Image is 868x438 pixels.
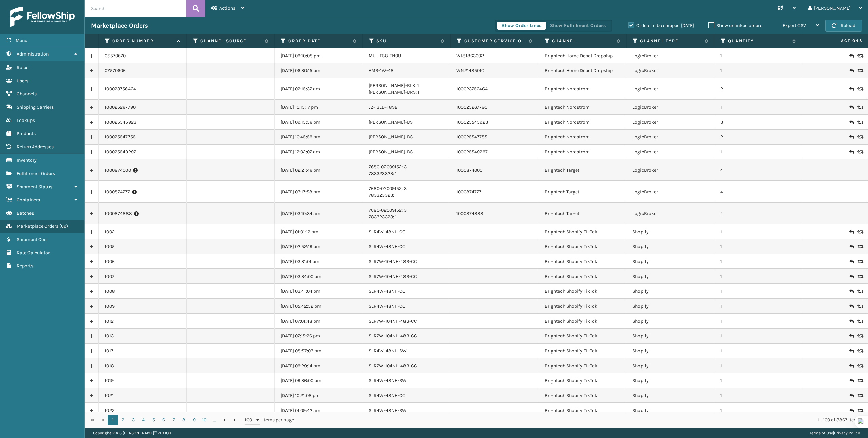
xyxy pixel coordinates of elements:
[275,181,362,203] td: [DATE] 03:17:58 pm
[626,63,714,78] td: LogicBroker
[275,115,362,130] td: [DATE] 09:15:56 pm
[275,78,362,100] td: [DATE] 02:15:37 am
[149,415,159,425] a: 5
[275,203,362,224] td: [DATE] 03:10:34 am
[369,89,419,95] a: [PERSON_NAME]-BRS: 1
[369,149,413,155] a: [PERSON_NAME]-BS
[275,48,362,63] td: [DATE] 09:10:08 pm
[105,363,114,369] a: 1018
[275,373,362,388] td: [DATE] 09:36:00 pm
[105,149,136,155] a: 100025549297
[538,284,626,299] td: Brightech Shopify TikTok
[810,428,860,438] div: |
[219,5,235,11] span: Actions
[369,53,401,59] a: MU-LFS8-TN0U
[450,100,538,115] td: 100025267790
[714,115,802,130] td: 3
[626,314,714,329] td: Shopify
[369,393,406,398] a: SLR4W-48NH-CC
[450,115,538,130] td: 100025545923
[849,67,853,74] i: Create Return Label
[112,38,173,44] label: Order Number
[105,258,115,265] a: 1006
[275,329,362,344] td: [DATE] 07:15:26 pm
[825,20,862,32] button: Reload
[626,48,714,63] td: LogicBroker
[708,23,762,28] label: Show unlinked orders
[857,87,862,91] i: Replace
[640,38,701,44] label: Channel Type
[783,23,806,28] span: Export CSV
[275,224,362,239] td: [DATE] 01:01:12 pm
[857,289,862,294] i: Replace
[105,243,115,250] a: 1005
[275,145,362,159] td: [DATE] 12:02:07 am
[626,403,714,418] td: Shopify
[91,22,148,30] h3: Marketplace Orders
[626,358,714,373] td: Shopify
[138,415,149,425] a: 4
[275,388,362,403] td: [DATE] 10:21:08 pm
[369,83,419,88] a: [PERSON_NAME]-BLK: 1
[369,259,417,264] a: SLR7W-104NH-48B-CC
[714,373,802,388] td: 1
[17,263,33,269] span: Reports
[626,181,714,203] td: LogicBroker
[857,319,862,324] i: Replace
[303,417,861,423] div: 1 - 100 of 3867 items
[105,273,114,280] a: 1007
[714,344,802,358] td: 1
[714,78,802,100] td: 2
[714,329,802,344] td: 1
[714,239,802,254] td: 1
[538,100,626,115] td: Brightech Nordstrom
[857,378,862,383] i: Replace
[450,78,538,100] td: 100023756464
[220,415,230,425] a: Go to the next page
[714,63,802,78] td: 1
[857,120,862,125] i: Replace
[857,304,862,309] i: Replace
[118,415,128,425] a: 2
[728,38,789,44] label: Quantity
[10,7,75,27] img: logo
[538,388,626,403] td: Brightech Shopify TikTok
[714,269,802,284] td: 1
[538,145,626,159] td: Brightech Nordstrom
[17,171,55,176] span: Fulfillment Orders
[626,299,714,314] td: Shopify
[849,303,853,310] i: Create Return Label
[17,237,48,242] span: Shipment Cost
[626,115,714,130] td: LogicBroker
[17,223,58,229] span: Marketplace Orders
[275,403,362,418] td: [DATE] 01:09:42 am
[538,181,626,203] td: Brightech Target
[714,388,802,403] td: 1
[626,130,714,145] td: LogicBroker
[222,417,228,423] span: Go to the next page
[538,115,626,130] td: Brightech Nordstrom
[369,408,407,413] a: SLR4W-48NH-SW
[275,254,362,269] td: [DATE] 03:31:01 pm
[17,250,50,256] span: Rate Calculator
[105,377,114,384] a: 1019
[17,65,28,70] span: Roles
[17,91,37,97] span: Channels
[105,189,130,195] a: 1000874777
[189,415,199,425] a: 9
[450,181,538,203] td: 1000874777
[275,344,362,358] td: [DATE] 08:57:03 pm
[849,104,853,111] i: Create Return Label
[275,130,362,145] td: [DATE] 10:45:59 pm
[450,130,538,145] td: 100025547755
[849,318,853,325] i: Create Return Label
[105,228,115,235] a: 1002
[857,349,862,353] i: Replace
[105,52,126,59] a: 05570670
[538,239,626,254] td: Brightech Shopify TikTok
[105,210,132,217] a: 1000874888
[538,203,626,224] td: Brightech Target
[626,329,714,344] td: Shopify
[369,68,394,73] a: AMB-1W-48
[857,53,862,58] i: Replace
